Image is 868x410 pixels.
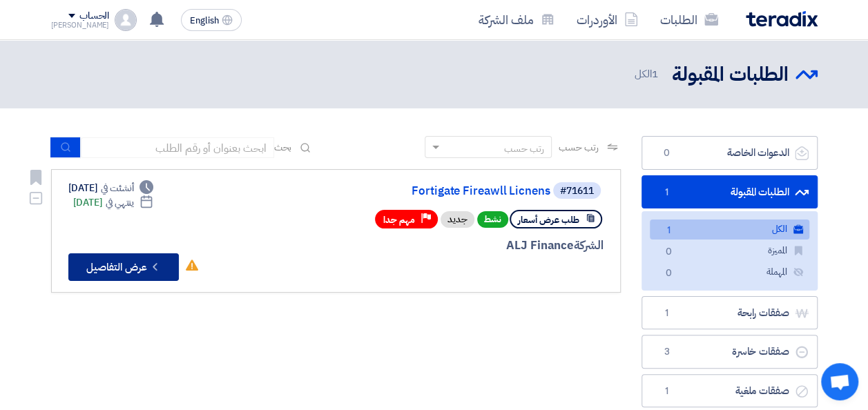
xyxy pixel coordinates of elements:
[274,185,550,197] a: Fortigate Fireawll Licnens
[821,363,858,400] div: Open chat
[652,66,658,81] span: 1
[274,140,292,155] span: بحث
[73,195,154,210] div: [DATE]
[650,262,809,282] a: المهملة
[477,211,508,228] span: نشط
[51,21,110,29] div: [PERSON_NAME]
[467,3,566,36] a: ملف الشركة
[661,224,677,238] span: 1
[115,9,137,31] img: profile_test.png
[650,241,809,261] a: المميزة
[559,140,598,155] span: رتب حسب
[642,374,818,408] a: صفقات ملغية1
[661,245,677,260] span: 0
[659,345,675,359] span: 3
[574,237,604,254] span: الشركة
[68,253,179,281] button: عرض التفاصيل
[649,3,729,36] a: الطلبات
[659,146,675,160] span: 0
[635,66,661,82] span: الكل
[68,181,154,195] div: [DATE]
[101,181,134,195] span: أنشئت في
[659,186,675,199] span: 1
[181,9,242,31] button: English
[190,16,219,26] span: English
[642,175,818,209] a: الطلبات المقبولة1
[661,266,677,281] span: 0
[106,195,134,210] span: ينتهي في
[746,11,818,27] img: Teradix logo
[659,384,675,398] span: 1
[642,335,818,369] a: صفقات خاسرة3
[642,136,818,170] a: الدعوات الخاصة0
[560,186,594,196] div: #71611
[518,213,579,226] span: طلب عرض أسعار
[81,137,274,158] input: ابحث بعنوان أو رقم الطلب
[271,237,604,255] div: ALJ Finance
[672,61,789,88] h2: الطلبات المقبولة
[383,213,415,226] span: مهم جدا
[504,141,544,156] div: رتب حسب
[650,219,809,240] a: الكل
[659,306,675,320] span: 1
[79,10,109,22] div: الحساب
[642,296,818,330] a: صفقات رابحة1
[566,3,649,36] a: الأوردرات
[441,211,474,228] div: جديد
